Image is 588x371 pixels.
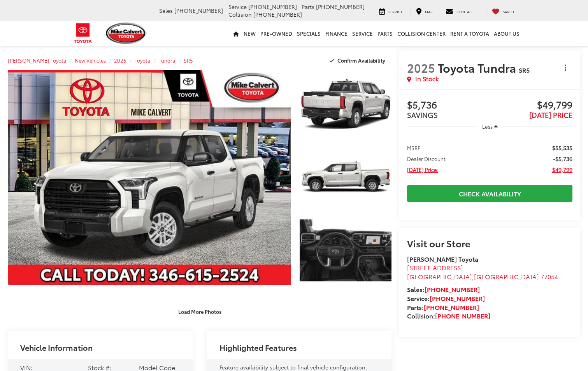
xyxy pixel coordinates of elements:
[241,21,258,46] a: New
[228,10,252,18] span: Collision
[486,7,520,15] a: My Saved Vehicles
[114,57,126,64] a: 2025
[253,10,302,18] span: [PHONE_NUMBER]
[456,9,474,14] span: Contact
[173,305,227,318] button: Load More Photos
[407,155,446,163] span: Dealer Discount
[300,70,391,139] a: Expand Photo 1
[68,21,98,46] img: Toyota
[295,21,323,46] a: Specials
[478,119,502,133] button: Less
[325,54,392,67] button: Confirm Availability
[302,3,314,10] span: Parts
[407,294,485,303] strong: Service:
[407,272,472,281] span: [GEOGRAPHIC_DATA]
[228,3,247,10] span: Service
[559,61,572,74] button: Actions
[407,144,422,152] span: MSRP:
[415,74,439,83] span: In Stock
[553,155,572,163] span: -$5,736
[425,9,432,14] span: Map
[258,21,295,46] a: Pre-Owned
[407,59,435,76] span: 2025
[8,70,291,285] a: Expand Photo 0
[425,285,480,294] a: [PHONE_NUMBER]
[299,142,393,213] img: 2025 Toyota Tundra SR5
[135,57,151,64] a: Toyota
[440,7,480,15] a: Contact
[248,3,297,10] span: [PHONE_NUMBER]
[300,143,391,212] a: Expand Photo 2
[299,69,393,140] img: 2025 Toyota Tundra SR5
[373,7,409,15] a: Service
[474,272,539,281] span: [GEOGRAPHIC_DATA]
[448,21,491,46] a: Rent a Toyota
[337,57,385,64] span: Confirm Availability
[435,311,490,320] a: [PHONE_NUMBER]
[316,3,365,10] span: [PHONE_NUMBER]
[20,343,93,352] h2: Vehicle Information
[388,9,403,14] span: Service
[407,254,478,263] strong: [PERSON_NAME] Toyota
[407,285,480,294] strong: Sales:
[231,21,241,46] a: Home
[159,7,173,14] span: Sales
[174,7,223,14] span: [PHONE_NUMBER]
[375,21,395,46] a: Parts
[5,69,294,286] img: 2025 Toyota Tundra SR5
[407,272,558,281] span: ,
[552,166,572,173] span: $49,799
[407,263,558,281] a: [STREET_ADDRESS] [GEOGRAPHIC_DATA],[GEOGRAPHIC_DATA] 77054
[219,343,297,352] h2: Highlighted Features
[490,100,572,111] span: $49,799
[323,21,350,46] a: Finance
[552,144,572,152] span: $55,535
[565,65,566,71] span: dropdown dots
[529,110,572,120] span: [DATE] PRICE
[407,185,572,202] a: Check Availability
[299,215,393,286] img: 2025 Toyota Tundra SR5
[541,272,558,281] span: 77054
[438,59,519,76] span: Toyota Tundra
[407,110,438,120] span: SAVINGS
[159,57,176,64] a: Tundra
[407,303,479,311] strong: Parts:
[407,100,490,111] span: $5,736
[75,57,106,64] a: New Vehicles
[430,294,485,303] a: [PHONE_NUMBER]
[503,9,514,14] span: Saved
[395,21,448,46] a: Collision Center
[8,57,67,64] a: [PERSON_NAME] Toyota
[482,123,493,130] span: Less
[424,303,479,311] a: [PHONE_NUMBER]
[300,216,391,285] a: Expand Photo 3
[184,57,193,64] a: SR5
[491,21,522,46] a: About Us
[106,23,147,44] img: Mike Calvert Toyota
[519,65,530,74] span: SR5
[407,263,463,272] span: [STREET_ADDRESS]
[407,311,490,320] strong: Collision:
[407,166,438,173] span: [DATE] Price:
[350,21,375,46] a: Service
[407,238,572,248] h2: Visit our Store
[410,7,438,15] a: Map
